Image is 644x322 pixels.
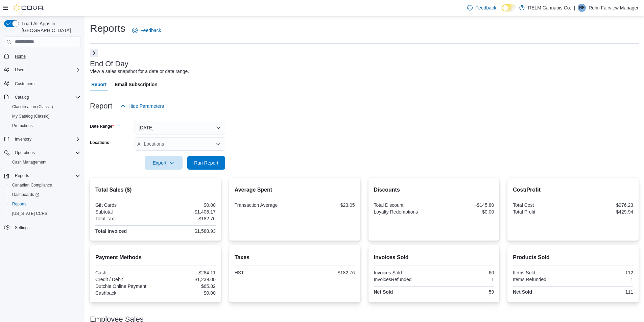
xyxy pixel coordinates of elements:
[12,182,52,188] span: Canadian Compliance
[1,65,83,75] button: Users
[194,159,218,166] span: Run Report
[513,289,532,295] strong: Net Sold
[157,283,216,289] div: $65.82
[435,277,494,282] div: 1
[157,277,216,282] div: $1,239.00
[12,80,37,88] a: Customers
[187,156,225,170] button: Run Report
[9,209,80,218] span: Washington CCRS
[12,159,46,165] span: Cash Management
[528,4,571,12] p: RELM Cannabis Co.
[574,270,633,275] div: 112
[12,66,80,74] span: Users
[115,78,158,91] span: Email Subscription
[12,66,28,74] button: Users
[12,172,80,180] span: Reports
[129,24,164,37] a: Feedback
[12,211,47,216] span: [US_STATE] CCRS
[95,228,127,234] strong: Total Invoiced
[9,103,56,111] a: Classification (Classic)
[19,20,80,34] span: Load All Apps in [GEOGRAPHIC_DATA]
[12,52,80,60] span: Home
[574,277,633,282] div: 1
[12,149,80,157] span: Operations
[435,202,494,208] div: -$145.80
[9,209,50,218] a: [US_STATE] CCRS
[12,114,50,119] span: My Catalog (Classic)
[9,122,35,130] a: Promotions
[216,141,221,147] button: Open list of options
[9,112,52,120] a: My Catalog (Classic)
[374,289,393,295] strong: Net Sold
[12,149,38,157] button: Operations
[475,4,496,11] span: Feedback
[1,51,83,61] button: Home
[95,270,154,275] div: Cash
[513,202,572,208] div: Total Cost
[90,60,128,68] h3: End Of Day
[374,270,433,275] div: Invoices Sold
[374,277,433,282] div: InvoicesRefunded
[578,4,586,12] div: Relm Fairview Manager
[12,79,80,88] span: Customers
[1,79,83,89] button: Customers
[9,112,80,120] span: My Catalog (Classic)
[135,121,225,134] button: [DATE]
[90,49,98,57] button: Next
[95,277,154,282] div: Credit / Debit
[7,180,83,190] button: Canadian Compliance
[157,216,216,221] div: $182.76
[296,270,355,275] div: $182.76
[513,186,633,194] h2: Cost/Profit
[90,124,114,129] label: Date Range
[574,202,633,208] div: $976.23
[9,122,80,130] span: Promotions
[12,224,32,232] a: Settings
[9,200,29,208] a: Reports
[12,201,26,207] span: Reports
[589,4,639,12] p: Relm Fairview Manager
[235,270,293,275] div: HST
[374,186,494,194] h2: Discounts
[9,103,80,111] span: Classification (Classic)
[9,191,42,199] a: Dashboards
[1,148,83,157] button: Operations
[95,253,216,262] h2: Payment Methods
[374,202,433,208] div: Total Discount
[235,253,355,262] h2: Taxes
[12,172,32,180] button: Reports
[296,202,355,208] div: $23.05
[90,68,189,75] div: View a sales snapshot for a date or date range.
[12,93,31,101] button: Catalog
[12,93,80,101] span: Catalog
[9,200,80,208] span: Reports
[91,78,106,91] span: Report
[15,150,35,155] span: Operations
[574,209,633,215] div: $429.94
[502,4,516,11] input: Dark Mode
[12,135,34,143] button: Inventory
[12,52,28,60] a: Home
[574,4,575,12] p: |
[128,103,164,109] span: Hide Parameters
[513,209,572,215] div: Total Profit
[15,81,34,86] span: Customers
[7,209,83,218] button: [US_STATE] CCRS
[95,216,154,221] div: Total Tax
[579,4,585,12] span: RF
[14,4,44,11] img: Cova
[15,225,29,230] span: Settings
[95,283,154,289] div: Dutchie Online Payment
[157,228,216,234] div: $1,588.93
[12,223,80,231] span: Settings
[7,199,83,209] button: Reports
[15,137,31,142] span: Inventory
[157,202,216,208] div: $0.00
[7,112,83,121] button: My Catalog (Classic)
[149,156,178,170] span: Export
[95,202,154,208] div: Gift Cards
[9,191,80,199] span: Dashboards
[157,290,216,296] div: $0.00
[435,289,494,295] div: 59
